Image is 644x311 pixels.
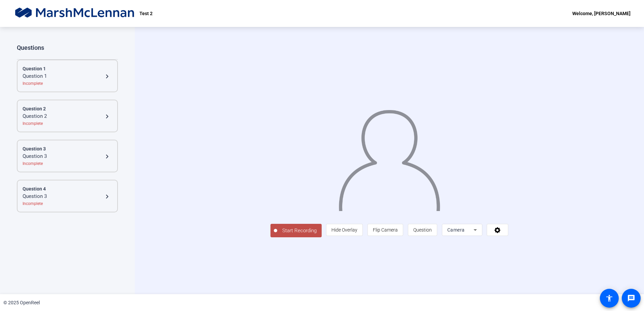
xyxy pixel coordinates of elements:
[331,227,357,233] span: Hide Overlay
[103,152,111,161] mat-icon: navigate_next
[413,227,432,233] span: Question
[23,152,103,161] div: Question 3
[13,7,136,20] img: OpenReel logo
[373,227,398,233] span: Flip Camera
[3,299,40,306] div: © 2025 OpenReel
[23,201,112,207] div: Incomplete
[23,112,103,120] div: Question 2
[326,224,363,236] button: Hide Overlay
[23,65,112,72] div: Question 1
[103,112,111,120] mat-icon: navigate_next
[605,294,613,302] mat-icon: accessibility
[23,145,112,152] div: Question 3
[17,44,118,52] div: Questions
[338,104,441,211] img: overlay
[23,80,112,87] div: Incomplete
[447,227,465,233] span: Camera
[23,72,103,80] div: Question 1
[139,9,153,18] p: Test 2
[103,193,111,201] mat-icon: navigate_next
[277,227,322,235] span: Start Recording
[23,185,112,193] div: Question 4
[572,9,631,18] div: Welcome, [PERSON_NAME]
[23,105,112,112] div: Question 2
[23,161,112,167] div: Incomplete
[270,224,322,237] button: Start Recording
[367,224,403,236] button: Flip Camera
[23,193,103,201] div: Question 3
[23,120,112,127] div: Incomplete
[103,72,111,80] mat-icon: navigate_next
[627,294,635,302] mat-icon: message
[408,224,437,236] button: Question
